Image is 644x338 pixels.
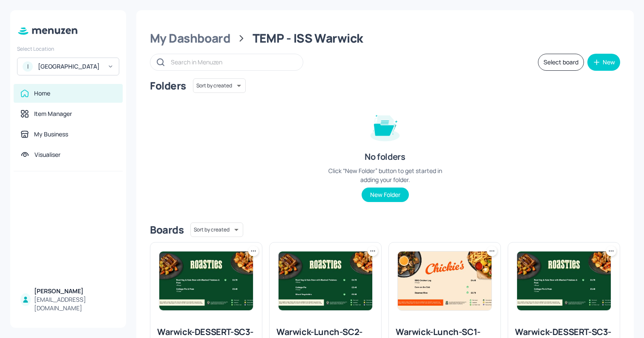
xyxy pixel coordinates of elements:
[171,56,294,68] input: Search in Menuzen
[398,251,492,310] img: 2025-10-07-17598275988066yeusb32njx.jpeg
[34,110,72,118] div: Item Manager
[34,295,116,312] div: [EMAIL_ADDRESS][DOMAIN_NAME]
[365,151,405,163] div: No folders
[603,59,615,65] div: New
[159,251,253,310] img: 2025-10-06-1759764715555y32truyp6tf.jpeg
[23,61,33,72] div: I
[38,62,102,71] div: [GEOGRAPHIC_DATA]
[587,54,620,71] button: New
[34,150,60,159] div: Visualiser
[362,188,409,202] button: New Folder
[279,251,372,310] img: 2025-10-07-17598284727593rnoxcuo7x2.jpeg
[17,45,119,52] div: Select Location
[34,287,116,295] div: [PERSON_NAME]
[517,251,611,310] img: 2025-10-06-1759764715555y32truyp6tf.jpeg
[364,105,406,147] img: folder-empty
[321,166,449,184] div: Click “New Folder” button to get started in adding your folder.
[538,54,584,71] button: Select board
[150,79,186,92] div: Folders
[190,221,243,238] div: Sort by created
[253,31,363,46] div: TEMP - ISS Warwick
[34,89,50,98] div: Home
[150,223,184,237] div: Boards
[150,31,230,46] div: My Dashboard
[193,77,246,94] div: Sort by created
[34,130,68,139] div: My Business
